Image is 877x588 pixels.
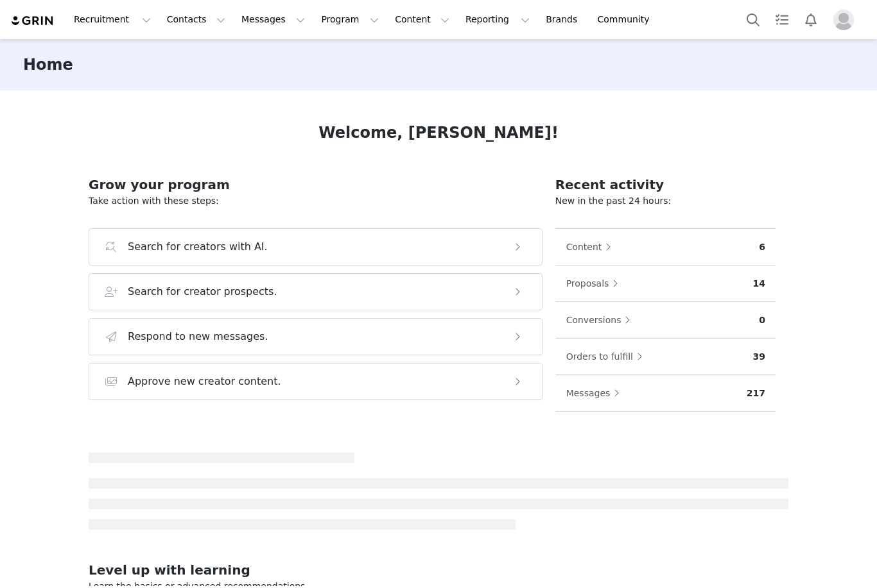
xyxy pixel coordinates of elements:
[234,5,313,34] button: Messages
[566,383,627,403] button: Messages
[89,228,543,265] button: Search for creators with AI.
[747,387,765,400] p: 217
[768,5,796,34] a: Tasks
[739,5,767,34] button: Search
[128,284,277,299] h3: Search for creator prospects.
[538,5,589,34] a: Brands
[66,5,159,34] button: Recruitment
[10,15,55,27] img: grin logo
[313,5,386,34] button: Program
[590,5,663,34] a: Community
[89,194,543,208] p: Take action with these steps:
[759,314,765,327] p: 0
[826,10,867,30] button: Profile
[128,374,281,389] h3: Approve new creator content.
[318,121,559,144] h1: Welcome, [PERSON_NAME]!
[128,329,268,344] h3: Respond to new messages.
[387,5,457,34] button: Content
[23,53,73,76] h3: Home
[555,194,776,208] p: New in the past 24 hours:
[555,175,776,194] h2: Recent activity
[458,5,537,34] button: Reporting
[566,346,649,367] button: Orders to fulfill
[128,239,268,255] h3: Search for creators with AI.
[89,273,543,310] button: Search for creator prospects.
[89,175,543,194] h2: Grow your program
[753,350,765,364] p: 39
[566,310,638,330] button: Conversions
[833,10,854,30] img: placeholder-profile.jpg
[566,237,618,257] button: Content
[89,318,543,355] button: Respond to new messages.
[797,5,825,34] button: Notifications
[159,5,233,34] button: Contacts
[566,273,625,294] button: Proposals
[89,560,788,580] h2: Level up with learning
[753,277,765,290] p: 14
[89,363,543,400] button: Approve new creator content.
[759,240,765,254] p: 6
